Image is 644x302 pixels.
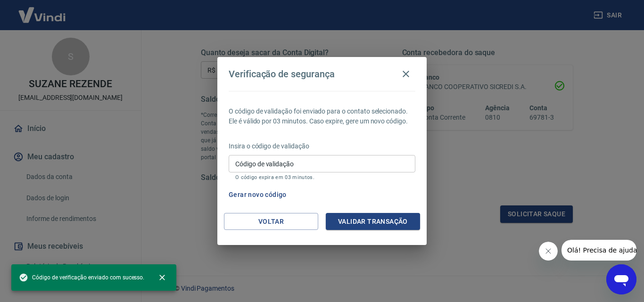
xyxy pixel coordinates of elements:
[152,267,173,288] button: close
[561,240,636,261] iframe: Mensagem da empresa
[235,174,409,180] p: O código expira em 03 minutos.
[606,264,636,294] iframe: Botão para abrir a janela de mensagens
[224,213,318,230] button: Voltar
[6,7,79,14] span: Olá! Precisa de ajuda?
[225,186,290,204] button: Gerar novo código
[229,141,415,151] p: Insira o código de validação
[326,213,420,230] button: Validar transação
[19,273,144,282] span: Código de verificação enviado com sucesso.
[229,106,415,126] p: O código de validação foi enviado para o contato selecionado. Ele é válido por 03 minutos. Caso e...
[539,242,558,261] iframe: Fechar mensagem
[229,68,335,80] h4: Verificação de segurança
